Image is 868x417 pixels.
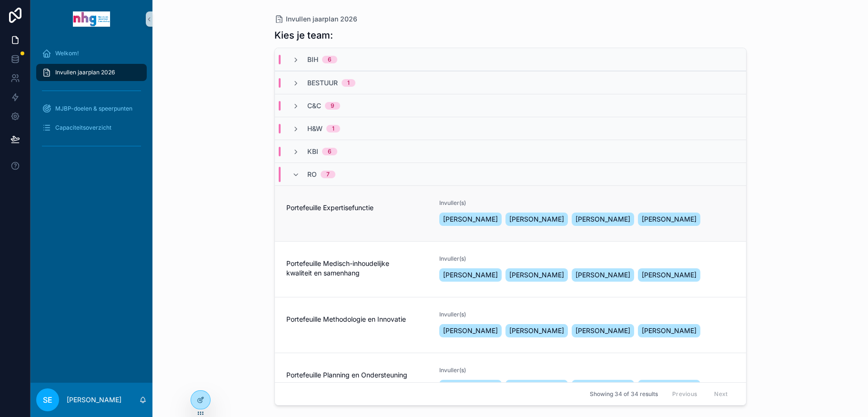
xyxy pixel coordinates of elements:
[307,147,318,156] span: KBI
[307,170,317,179] span: RO
[575,214,630,224] span: [PERSON_NAME]
[509,214,564,224] span: [PERSON_NAME]
[439,255,734,263] span: Invuller(s)
[642,382,696,391] span: [PERSON_NAME]
[332,125,334,132] div: 1
[307,124,323,133] span: H&W
[326,171,330,178] div: 7
[509,326,564,336] span: [PERSON_NAME]
[55,105,132,112] span: MJBP-doelen & speerpunten
[347,79,350,87] div: 1
[36,119,147,136] a: Capaciteitsoverzicht
[575,326,630,336] span: [PERSON_NAME]
[331,102,334,110] div: 9
[307,55,318,64] span: BIH
[642,270,696,280] span: [PERSON_NAME]
[55,50,79,57] span: Welkom!
[67,395,121,405] p: [PERSON_NAME]
[439,199,734,207] span: Invuller(s)
[307,78,338,88] span: Bestuur
[286,315,428,324] span: Portefeuille Methodologie en Innovatie
[36,45,147,62] a: Welkom!
[509,382,564,391] span: [PERSON_NAME]
[443,326,498,336] span: [PERSON_NAME]
[55,69,115,76] span: Invullen jaarplan 2026
[509,270,564,280] span: [PERSON_NAME]
[642,214,696,224] span: [PERSON_NAME]
[286,203,428,213] span: Portefeuille Expertisefunctie
[286,14,357,24] span: Invullen jaarplan 2026
[443,214,498,224] span: [PERSON_NAME]
[275,185,746,241] a: Portefeuille ExpertisefunctieInvuller(s)[PERSON_NAME][PERSON_NAME][PERSON_NAME][PERSON_NAME]
[274,29,333,42] h1: Kies je team:
[328,148,332,155] div: 6
[275,297,746,353] a: Portefeuille Methodologie en InnovatieInvuller(s)[PERSON_NAME][PERSON_NAME][PERSON_NAME][PERSON_N...
[36,100,147,117] a: MJBP-doelen & speerpunten
[30,38,152,166] div: scrollable content
[73,11,110,27] img: App logo
[43,394,52,406] span: SE
[307,101,321,111] span: C&C
[286,259,428,278] span: Portefeuille Medisch-inhoudelijke kwaliteit en samenhang
[286,370,428,380] span: Portefeuille Planning en Ondersteuning
[590,390,658,398] span: Showing 34 of 34 results
[443,270,498,280] span: [PERSON_NAME]
[55,124,111,132] span: Capaciteitsoverzicht
[439,366,734,374] span: Invuller(s)
[575,382,630,391] span: [PERSON_NAME]
[275,241,746,297] a: Portefeuille Medisch-inhoudelijke kwaliteit en samenhangInvuller(s)[PERSON_NAME][PERSON_NAME][PER...
[275,353,746,408] a: Portefeuille Planning en OndersteuningInvuller(s)[PERSON_NAME][PERSON_NAME][PERSON_NAME][PERSON_N...
[328,56,332,63] div: 6
[443,382,498,391] span: [PERSON_NAME]
[575,270,630,280] span: [PERSON_NAME]
[36,64,147,81] a: Invullen jaarplan 2026
[642,326,696,336] span: [PERSON_NAME]
[439,311,734,318] span: Invuller(s)
[274,14,357,24] a: Invullen jaarplan 2026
